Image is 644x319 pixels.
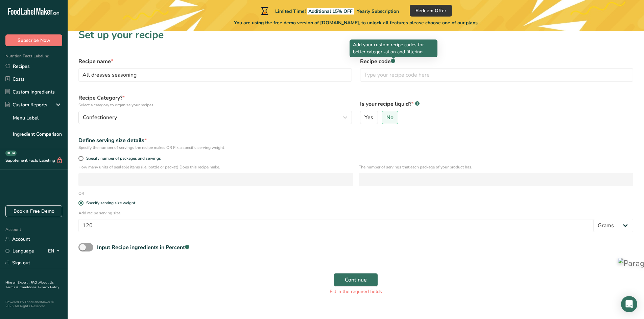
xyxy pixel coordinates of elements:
[78,144,633,151] div: Specify the number of servings the recipe makes OR Fix a specific serving weight
[307,8,354,15] span: Additional 15% OFF
[357,8,399,15] span: Yearly Subscription
[415,7,446,14] span: Redeem Offer
[360,100,634,108] label: Is your recipe liquid?
[360,57,634,65] label: Recipe code
[6,285,38,290] a: Terms & Conditions .
[78,219,594,232] input: Type your serving size here
[359,164,634,170] p: The number of servings that each package of your product has.
[78,57,352,65] label: Recipe name
[78,111,352,124] button: Confectionery
[38,285,59,290] a: Privacy Policy
[78,210,633,216] p: Add recipe serving size.
[410,5,452,17] button: Redeem Offer
[5,101,47,108] div: Custom Reports
[78,68,352,82] input: Type your recipe name here
[18,37,50,44] span: Subscribe Now
[74,190,88,196] div: OR
[78,27,633,43] h1: Set up your recipe
[84,156,161,161] span: Specify number of packages and servings
[334,273,378,287] button: Continue
[83,113,117,122] span: Confectionery
[345,276,367,284] span: Continue
[5,151,17,156] div: BETA
[5,245,34,257] a: Language
[5,34,62,46] button: Subscribe Now
[78,288,633,295] div: Fill in the required fields
[78,102,352,108] p: Select a category to organize your recipes
[78,136,633,144] div: Define serving size details
[48,247,62,255] div: EN
[5,280,29,285] a: Hire an Expert .
[86,201,135,206] div: Specify serving size weight
[78,94,352,108] label: Recipe Category?
[260,7,399,15] div: Limited Time!
[97,243,189,251] div: Input Recipe ingredients in Percent
[621,296,637,312] div: Open Intercom Messenger
[31,280,39,285] a: FAQ .
[78,164,353,170] p: How many units of sealable items (i.e. bottle or packet) Does this recipe make.
[353,41,434,55] p: Add your custom recipe codes for better categorization and filtering.
[234,19,478,26] span: You are using the free demo version of [DOMAIN_NAME], to unlock all features please choose one of...
[360,68,634,82] input: Type your recipe code here
[364,114,373,121] span: Yes
[5,300,62,308] div: Powered By FoodLabelMaker © 2025 All Rights Reserved
[5,205,62,217] a: Book a Free Demo
[5,280,54,290] a: About Us .
[386,114,393,121] span: No
[466,20,478,26] span: plans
